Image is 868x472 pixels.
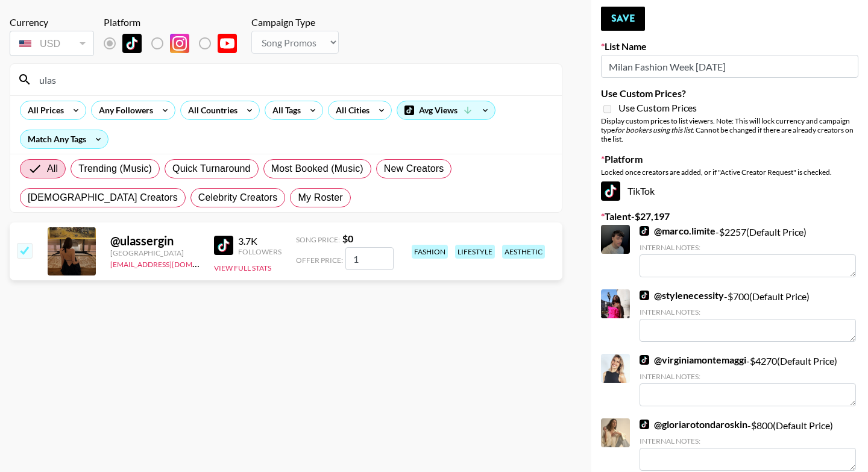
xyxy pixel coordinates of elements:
[640,418,747,430] a: @gloriarotondaroskin
[238,247,281,256] div: Followers
[601,153,858,165] label: Platform
[10,16,94,28] div: Currency
[296,235,340,244] span: Song Price:
[601,168,858,177] div: Locked once creators are added, or if "Active Creator Request" is checked.
[640,436,856,445] div: Internal Notes:
[110,257,231,269] a: [EMAIL_ADDRESS][DOMAIN_NAME]
[601,87,858,99] label: Use Custom Prices?
[32,70,555,89] input: Search by User Name
[384,162,444,176] span: New Creators
[640,307,856,316] div: Internal Notes:
[397,101,495,119] div: Avg Views
[10,28,94,58] div: Remove selected talent to change your currency
[20,130,108,148] div: Match Any Tags
[122,34,142,53] img: TikTok
[12,33,92,54] div: USD
[110,248,200,257] div: [GEOGRAPHIC_DATA]
[345,247,394,270] input: 0
[601,181,858,201] div: TikTok
[172,162,251,176] span: Quick Turnaround
[640,420,649,429] img: TikTok
[455,245,495,259] div: lifestyle
[502,245,545,259] div: aesthetic
[198,190,278,205] span: Celebrity Creators
[110,233,200,248] div: @ ulassergin
[214,263,271,272] button: View Full Stats
[251,16,339,28] div: Campaign Type
[47,162,58,176] span: All
[640,354,746,366] a: @virginiamontemaggi
[329,101,372,119] div: All Cities
[640,226,649,236] img: TikTok
[238,235,281,247] div: 3.7K
[640,354,856,406] div: - $ 4270 (Default Price)
[214,236,233,255] img: TikTok
[640,372,856,381] div: Internal Notes:
[640,289,724,301] a: @stylenecessity
[92,101,156,119] div: Any Followers
[271,162,363,176] span: Most Booked (Music)
[181,101,240,119] div: All Countries
[265,101,303,119] div: All Tags
[104,16,247,28] div: Platform
[20,101,66,119] div: All Prices
[601,181,620,201] img: TikTok
[640,243,856,252] div: Internal Notes:
[640,289,856,342] div: - $ 700 (Default Price)
[640,418,856,471] div: - $ 800 (Default Price)
[640,225,856,277] div: - $ 2257 (Default Price)
[640,291,649,300] img: TikTok
[170,34,189,53] img: Instagram
[78,162,152,176] span: Trending (Music)
[640,225,715,237] a: @marco.limite
[104,31,247,56] div: Remove selected talent to change platforms
[618,102,697,114] span: Use Custom Prices
[298,190,342,205] span: My Roster
[615,125,693,134] em: for bookers using this list
[28,190,178,205] span: [DEMOGRAPHIC_DATA] Creators
[601,7,645,31] button: Save
[601,210,858,222] label: Talent - $ 27,197
[218,34,237,53] img: YouTube
[640,355,649,365] img: TikTok
[601,116,858,143] div: Display custom prices to list viewers. Note: This will lock currency and campaign type . Cannot b...
[296,256,343,265] span: Offer Price:
[412,245,448,259] div: fashion
[342,233,353,244] strong: $ 0
[601,40,858,52] label: List Name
